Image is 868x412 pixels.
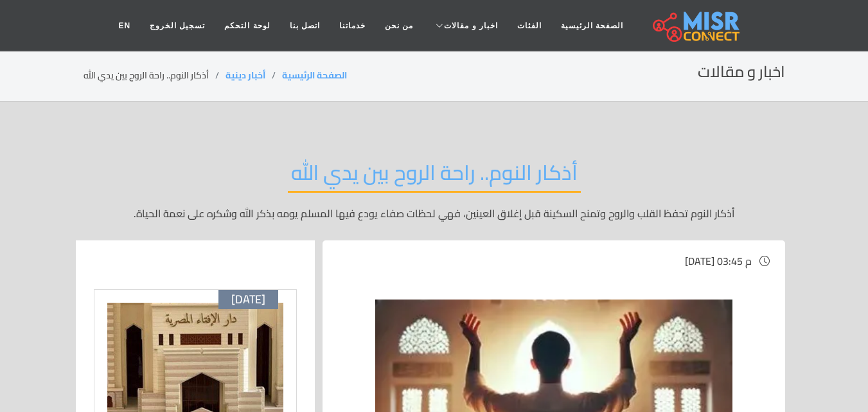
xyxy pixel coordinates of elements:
[215,13,279,38] a: لوحة التحكم
[375,13,423,38] a: من نحن
[685,251,752,271] span: [DATE] 03:45 م
[282,67,347,84] a: الصفحة الرئيسية
[551,13,633,38] a: الصفحة الرئيسية
[330,13,375,38] a: خدماتنا
[423,13,508,38] a: اخبار و مقالات
[698,63,785,82] h2: اخبار و مقالات
[444,20,498,31] span: اخبار و مقالات
[280,13,330,38] a: اتصل بنا
[653,10,739,42] img: main.misr_connect
[109,13,140,38] a: EN
[84,206,785,221] p: أذكار النوم تحفظ القلب والروح وتمنح السكينة قبل إغلاق العينين، فهي لحظات صفاء يودع فيها المسلم يو...
[231,292,265,307] span: [DATE]
[226,67,265,84] a: أخبار دينية
[288,160,581,193] h2: أذكار النوم.. راحة الروح بين يدي الله
[508,13,551,38] a: الفئات
[140,13,215,38] a: تسجيل الخروج
[84,69,226,82] li: أذكار النوم.. راحة الروح بين يدي الله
